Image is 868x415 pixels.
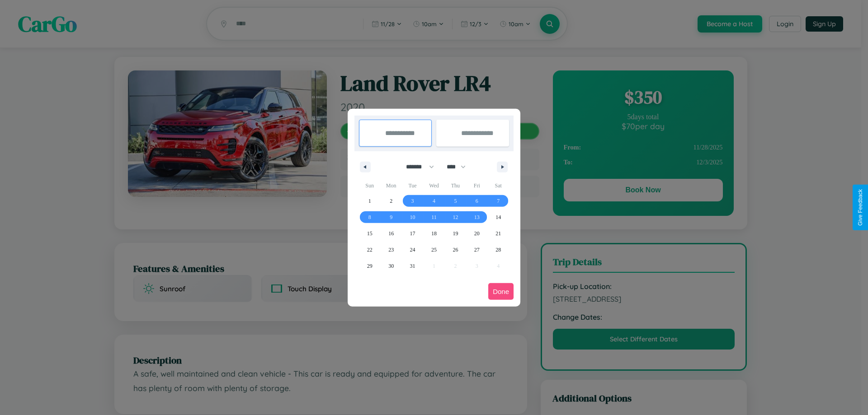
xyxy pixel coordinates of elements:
[466,209,487,225] button: 13
[488,178,509,193] span: Sat
[488,225,509,242] button: 21
[402,258,423,274] button: 31
[466,242,487,258] button: 27
[474,225,480,242] span: 20
[410,258,415,274] span: 31
[488,283,514,300] button: Done
[380,209,401,225] button: 9
[423,242,444,258] button: 25
[359,193,380,209] button: 1
[367,242,373,258] span: 22
[423,225,444,242] button: 18
[495,209,501,225] span: 14
[445,209,466,225] button: 12
[431,242,437,258] span: 25
[433,193,435,209] span: 4
[410,242,415,258] span: 24
[402,209,423,225] button: 10
[368,209,371,225] span: 8
[388,242,394,258] span: 23
[367,258,373,274] span: 29
[453,242,458,258] span: 26
[495,242,501,258] span: 28
[359,258,380,274] button: 29
[454,193,457,209] span: 5
[410,225,415,242] span: 17
[380,193,401,209] button: 2
[380,225,401,242] button: 16
[474,242,480,258] span: 27
[445,193,466,209] button: 5
[388,225,394,242] span: 16
[359,178,380,193] span: Sun
[466,225,487,242] button: 20
[423,193,444,209] button: 4
[466,193,487,209] button: 6
[445,225,466,242] button: 19
[388,258,394,274] span: 30
[488,209,509,225] button: 14
[445,178,466,193] span: Thu
[466,178,487,193] span: Fri
[402,225,423,242] button: 17
[423,178,444,193] span: Wed
[380,242,401,258] button: 23
[488,193,509,209] button: 7
[390,209,392,225] span: 9
[380,178,401,193] span: Mon
[445,242,466,258] button: 26
[402,193,423,209] button: 3
[453,209,458,225] span: 12
[402,178,423,193] span: Tue
[402,242,423,258] button: 24
[431,209,437,225] span: 11
[495,225,501,242] span: 21
[359,242,380,258] button: 22
[390,193,392,209] span: 2
[431,225,437,242] span: 18
[410,209,415,225] span: 10
[857,189,863,226] div: Give Feedback
[411,193,414,209] span: 3
[488,242,509,258] button: 28
[359,225,380,242] button: 15
[368,193,371,209] span: 1
[359,209,380,225] button: 8
[474,209,480,225] span: 13
[423,209,444,225] button: 11
[497,193,500,209] span: 7
[367,225,373,242] span: 15
[453,225,458,242] span: 19
[476,193,478,209] span: 6
[380,258,401,274] button: 30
